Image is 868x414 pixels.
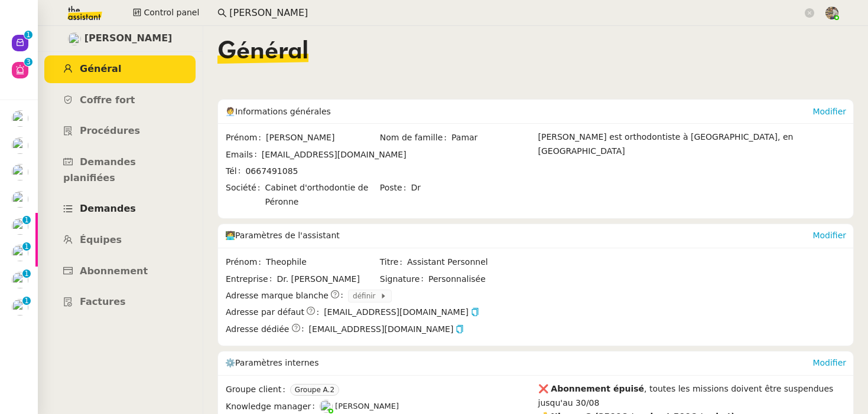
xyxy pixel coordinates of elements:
[320,400,333,413] img: users%2FyQfMwtYgTqhRP2YHWHmG2s2LYaD3%2Favatar%2Fprofile-pic.png
[538,384,645,393] strong: ❌ Abonnement épuisé
[451,131,533,144] span: Pamar
[217,40,308,64] span: Général
[226,272,277,286] span: Entreprise
[226,165,245,178] span: Tél
[22,242,31,251] nz-badge-sup: 1
[24,58,32,66] nz-badge-sup: 3
[309,323,464,336] span: [EMAIL_ADDRESS][DOMAIN_NAME]
[226,383,290,396] span: Groupe client
[335,402,399,410] span: [PERSON_NAME]
[226,181,265,209] span: Société
[24,31,32,39] nz-badge-sup: 1
[126,5,206,21] button: Control panel
[265,181,378,209] span: Cabinet d'orthodontie de Péronne
[24,297,29,307] p: 1
[44,226,196,254] a: Équipes
[12,191,28,208] img: users%2FHIWaaSoTa5U8ssS5t403NQMyZZE3%2Favatar%2Fa4be050e-05fa-4f28-bbe7-e7e8e4788720
[44,195,196,223] a: Demandes
[225,224,812,248] div: 🧑‍💻
[12,272,28,288] img: users%2FHIWaaSoTa5U8ssS5t403NQMyZZE3%2Favatar%2Fa4be050e-05fa-4f28-bbe7-e7e8e4788720
[277,272,378,286] span: Dr. [PERSON_NAME]
[12,299,28,316] img: users%2FHIWaaSoTa5U8ssS5t403NQMyZZE3%2Favatar%2Fa4be050e-05fa-4f28-bbe7-e7e8e4788720
[812,107,846,116] a: Modifier
[812,231,846,240] a: Modifier
[24,242,29,253] p: 1
[226,131,266,144] span: Prénom
[80,265,148,277] span: Abonnement
[262,150,407,159] span: [EMAIL_ADDRESS][DOMAIN_NAME]
[266,131,379,144] span: [PERSON_NAME]
[538,382,847,410] div: , toutes les missions doivent être suspendues jusqu'au 30/08
[324,305,479,319] span: [EMAIL_ADDRESS][DOMAIN_NAME]
[44,149,196,192] a: Demandes planifiées
[235,107,331,116] span: Informations générales
[380,181,411,195] span: Poste
[380,255,407,269] span: Titre
[63,156,136,183] span: Demandes planifiées
[407,255,532,269] span: Assistant Personnel
[12,110,28,127] img: users%2FHIWaaSoTa5U8ssS5t403NQMyZZE3%2Favatar%2Fa4be050e-05fa-4f28-bbe7-e7e8e4788720
[290,384,339,396] nz-tag: Groupe A.2
[229,5,802,21] input: Rechercher
[22,270,31,278] nz-badge-sup: 1
[411,181,532,195] span: Dr
[428,272,486,286] span: Personnalisée
[44,258,196,285] a: Abonnement
[80,63,121,74] span: Général
[266,255,379,269] span: Theophile
[68,32,81,45] img: users%2FlEKjZHdPaYMNgwXp1mLJZ8r8UFs1%2Favatar%2F1e03ee85-bb59-4f48-8ffa-f076c2e8c285
[44,87,196,114] a: Coffre fort
[84,31,173,47] span: [PERSON_NAME]
[353,290,380,302] span: définir
[538,130,847,211] div: [PERSON_NAME] est orthodontiste à [GEOGRAPHIC_DATA], en [GEOGRAPHIC_DATA]
[44,117,196,145] a: Procédures
[80,203,136,214] span: Demandes
[80,234,122,245] span: Équipes
[44,55,196,83] a: Général
[226,400,320,413] span: Knowledge manager
[226,289,329,303] span: Adresse marque blanche
[226,323,289,336] span: Adresse dédiée
[12,137,28,154] img: users%2FHIWaaSoTa5U8ssS5t403NQMyZZE3%2Favatar%2Fa4be050e-05fa-4f28-bbe7-e7e8e4788720
[812,358,846,367] a: Modifier
[225,100,812,123] div: 🧑‍💼
[225,351,812,375] div: ⚙️
[80,94,135,106] span: Coffre fort
[226,305,304,319] span: Adresse par défaut
[24,216,29,226] p: 1
[825,6,838,19] img: 388bd129-7e3b-4cb1-84b4-92a3d763e9b7
[12,164,28,180] img: users%2FHIWaaSoTa5U8ssS5t403NQMyZZE3%2Favatar%2Fa4be050e-05fa-4f28-bbe7-e7e8e4788720
[380,272,428,286] span: Signature
[26,58,31,68] p: 3
[26,31,31,41] p: 1
[235,231,340,240] span: Paramètres de l'assistant
[226,148,262,162] span: Emails
[22,216,31,224] nz-badge-sup: 1
[245,166,298,176] span: 0667491085
[144,6,199,19] span: Control panel
[380,131,451,144] span: Nom de famille
[80,125,140,136] span: Procédures
[226,255,266,269] span: Prénom
[22,297,31,305] nz-badge-sup: 1
[24,270,29,280] p: 1
[12,218,28,235] img: users%2FHIWaaSoTa5U8ssS5t403NQMyZZE3%2Favatar%2Fa4be050e-05fa-4f28-bbe7-e7e8e4788720
[235,358,318,367] span: Paramètres internes
[80,296,126,307] span: Factures
[12,245,28,261] img: users%2FHIWaaSoTa5U8ssS5t403NQMyZZE3%2Favatar%2Fa4be050e-05fa-4f28-bbe7-e7e8e4788720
